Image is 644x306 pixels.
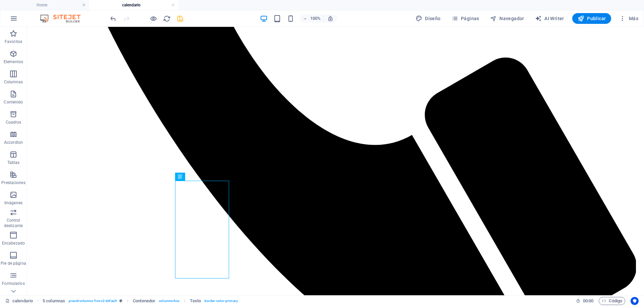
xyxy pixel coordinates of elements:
span: . preset-columns-five-v2-default [68,297,117,305]
button: 100% [300,14,324,23]
button: Haz clic para salir del modo de previsualización y seguir editando [149,14,157,23]
p: Accordion [4,140,23,145]
button: undo [109,14,117,23]
button: Diseño [413,13,443,24]
p: Tablas [7,160,20,165]
button: reload [163,14,171,23]
span: Diseño [416,15,441,22]
span: Haz clic para seleccionar y doble clic para editar [43,297,65,305]
div: Diseño (Ctrl+Alt+Y) [413,13,443,24]
button: Navegador [487,13,527,24]
span: Páginas [451,15,479,22]
button: Más [616,13,641,24]
h6: 100% [310,14,321,23]
span: Código [602,297,622,305]
span: . border-color-primary [204,297,238,305]
span: Publicar [578,15,606,22]
button: AI Writer [532,13,567,24]
i: Guardar (Ctrl+S) [176,15,184,23]
span: Haz clic para seleccionar y doble clic para editar [133,297,155,305]
i: Deshacer: Cambiar texto (Ctrl+Z) [109,15,117,23]
p: Formularios [2,281,24,286]
i: Al redimensionar, ajustar el nivel de zoom automáticamente para ajustarse al dispositivo elegido. [327,15,333,21]
p: Cuadros [6,120,21,125]
p: Contenido [4,99,23,105]
i: Volver a cargar página [163,15,171,23]
a: calendario [5,297,33,305]
p: Favoritos [5,39,22,44]
span: 00 00 [583,297,593,305]
button: save [176,14,184,23]
h6: Tiempo de la sesión [576,297,594,305]
p: Encabezado [2,241,25,246]
nav: breadcrumb [43,297,238,305]
i: Este elemento es un preajuste personalizable [119,299,122,303]
span: Navegador [490,15,524,22]
button: Publicar [572,13,611,24]
button: Código [599,297,625,305]
img: Editor Logo [39,14,89,23]
p: Imágenes [4,200,22,206]
span: : [588,298,589,303]
span: AI Writer [535,15,564,22]
p: Pie de página [1,261,26,266]
span: . columns-box [158,297,179,305]
span: Haz clic para seleccionar y doble clic para editar [190,297,201,305]
p: Prestaciones [1,180,25,185]
p: Columnas [4,79,23,85]
span: Más [619,15,638,22]
p: Elementos [4,59,23,64]
button: Usercentrics [631,297,639,305]
h4: calendario [89,1,178,9]
button: Páginas [449,13,482,24]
